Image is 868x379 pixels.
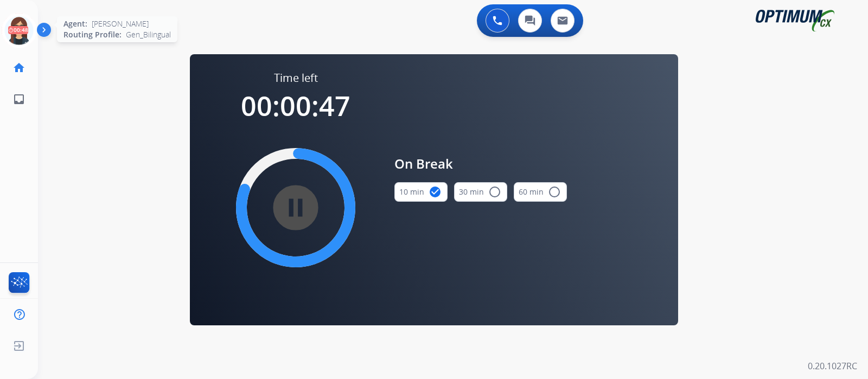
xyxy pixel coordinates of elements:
[63,18,87,29] span: Agent:
[241,87,350,124] span: 00:00:47
[12,61,25,74] mat-icon: home
[92,18,149,29] span: [PERSON_NAME]
[488,185,501,198] mat-icon: radio_button_unchecked
[808,359,857,372] p: 0.20.1027RC
[548,185,561,198] mat-icon: radio_button_unchecked
[63,29,122,40] span: Routing Profile:
[274,70,318,86] span: Time left
[126,29,171,40] span: Gen_Bilingual
[514,182,567,202] button: 60 min
[12,93,25,106] mat-icon: inbox
[394,154,567,174] span: On Break
[394,182,448,202] button: 10 min
[429,185,442,198] mat-icon: check_circle
[454,182,507,202] button: 30 min
[289,201,302,214] mat-icon: pause_circle_filled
